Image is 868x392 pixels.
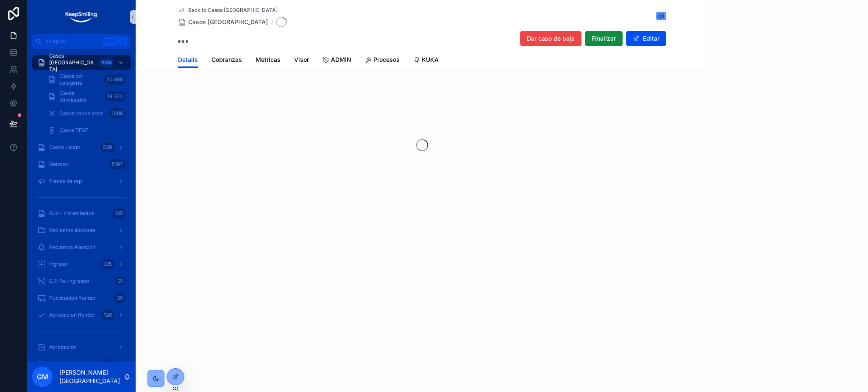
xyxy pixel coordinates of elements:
[109,108,125,119] div: 1086
[103,37,118,46] span: Ctrl
[32,273,131,289] a: E.R-Re-ingresoo31
[49,178,82,185] span: Placas de rep
[101,310,114,320] div: 126
[103,359,114,369] div: 88
[49,344,77,351] span: Aprobación
[32,206,131,221] a: Sub - tratamientos135
[49,52,95,73] span: Casos [GEOGRAPHIC_DATA]
[49,210,94,217] span: Sub - tratamientos
[32,140,131,155] a: Casos Latam539
[120,38,126,45] span: K
[211,52,242,69] a: Cobranzas
[49,244,95,251] span: Reclamos Atencion
[211,55,242,64] span: Cobranzas
[49,312,95,318] span: Aprobacion Render
[178,18,268,26] a: Casos [GEOGRAPHIC_DATA]
[32,240,131,255] a: Reclamos Atencion
[256,52,281,69] a: Metricas
[59,127,89,134] span: Casos TEST
[42,89,131,104] a: Casos terminados18.320
[585,31,623,46] button: Finalizar
[592,34,616,43] span: Finalizar
[45,38,99,45] span: Jump to...
[32,55,131,70] a: Casos [GEOGRAPHIC_DATA]1588
[49,361,67,367] span: Edición
[100,142,114,152] div: 539
[294,52,309,69] a: Visor
[32,223,131,238] a: Reclamos doctores
[109,159,125,169] div: 5197
[100,259,114,269] div: 335
[49,295,96,301] span: Publicacion Render
[49,227,95,234] span: Reclamos doctores
[49,161,69,168] span: German
[527,34,575,43] span: Dar caso de baja
[42,72,131,87] a: Casos por categoria20.688
[37,372,48,382] span: GM
[323,52,351,69] a: ADMIN
[256,55,281,64] span: Metricas
[42,123,131,138] a: Casos TEST
[422,55,439,64] span: KUKA
[59,73,100,86] span: Casos por categoria
[49,278,89,284] span: E.R-Re-ingresoo
[32,340,131,355] a: Aprobación
[32,356,131,372] a: Edición88
[32,157,131,172] a: German5197
[365,52,400,69] a: Procesos
[98,58,114,68] div: 1588
[59,90,101,103] span: Casos terminados
[59,110,103,117] span: Casos cancelados
[188,7,278,14] span: Back to Casos [GEOGRAPHIC_DATA]
[413,52,439,69] a: KUKA
[32,174,131,189] a: Placas de rep
[27,49,136,362] div: scrollable content
[373,55,400,64] span: Procesos
[42,106,131,121] a: Casos cancelados1086
[520,31,581,46] button: Dar caso de baja
[115,276,125,286] div: 31
[112,208,125,218] div: 135
[105,91,125,102] div: 18.320
[178,52,198,68] a: Details
[114,293,125,303] div: 35
[331,55,351,64] span: ADMIN
[626,31,666,46] button: Editar
[32,290,131,306] a: Publicacion Render35
[178,7,278,14] a: Back to Casos [GEOGRAPHIC_DATA]
[32,257,131,272] a: Ingreso335
[188,18,268,26] span: Casos [GEOGRAPHIC_DATA]
[32,307,131,323] a: Aprobacion Render126
[32,34,131,49] button: Jump to...CtrlK
[64,10,98,24] img: App logo
[294,55,309,64] span: Visor
[178,55,198,64] span: Details
[49,261,67,268] span: Ingreso
[104,75,125,85] div: 20.688
[59,368,124,385] p: [PERSON_NAME][GEOGRAPHIC_DATA]
[49,144,81,151] span: Casos Latam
